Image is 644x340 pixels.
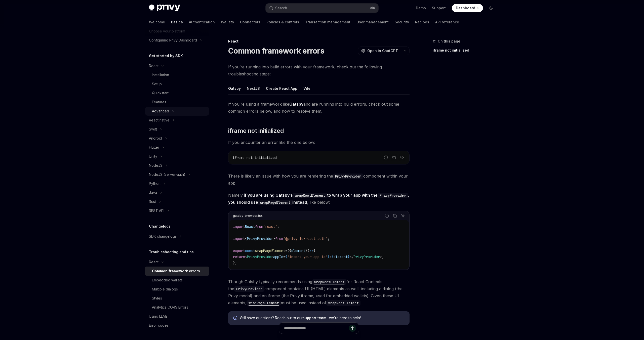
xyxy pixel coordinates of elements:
[145,89,209,98] a: Quickstart
[145,143,209,152] button: Toggle Flutter section
[283,254,285,259] span: =
[382,254,384,259] span: ;
[145,161,209,170] button: Toggle NodeJS section
[149,190,157,196] div: Java
[266,4,378,13] button: Open search
[247,236,273,241] span: PrivyProvider
[285,248,287,253] span: =
[145,134,209,143] button: Toggle Android section
[228,127,284,135] span: iframe not initialized
[245,224,255,229] span: React
[258,200,292,205] code: wrapPageElement
[266,82,297,94] div: Create React App
[416,6,426,11] a: Demo
[145,36,209,45] button: Toggle Configuring Privy Dashboard section
[367,48,398,53] span: Open in ChatGPT
[293,193,327,198] code: wrapRootElement
[149,63,158,69] div: React
[438,38,460,44] span: On this page
[233,261,237,265] span: };
[247,254,273,259] span: PrivyProvider
[145,321,209,330] a: Error codes
[273,236,275,241] span: }
[149,249,194,255] h5: Troubleshooting and tips
[149,16,165,28] a: Welcome
[145,116,209,125] button: Toggle React native section
[149,53,183,59] h5: Get started by SDK
[233,212,263,219] div: gatsby-browser.tsx
[255,224,263,229] span: from
[332,254,334,259] span: {
[145,125,209,134] button: Toggle Swift section
[258,200,292,205] a: wrapPageElement
[228,192,410,206] span: Namely, , like below:
[233,248,245,253] span: export
[287,254,328,259] span: 'insert-your-app-id'
[145,188,209,197] button: Toggle Java section
[273,254,283,259] span: appId
[328,254,330,259] span: }
[255,248,285,253] span: wrapPageElement
[303,82,310,94] div: Vite
[303,316,326,320] a: support team
[145,79,209,89] a: Setup
[326,300,360,306] code: wrapRootElement
[245,236,247,241] span: {
[152,90,169,96] div: Quickstart
[152,295,162,301] div: Styles
[152,268,200,274] div: Common framework errors
[380,254,382,259] span: >
[149,37,197,43] div: Configuring Privy Dashboard
[145,294,209,303] a: Styles
[233,224,245,229] span: import
[228,46,324,55] h1: Common framework errors
[415,16,429,28] a: Recipes
[312,279,346,284] a: wrapRootElement
[287,248,291,253] span: ({
[149,126,157,132] div: Swift
[487,4,495,12] button: Toggle dark mode
[228,82,241,94] div: Gatsby
[384,212,390,219] button: Report incorrect code
[149,259,158,265] div: React
[232,155,277,160] span: iframe not initialized
[171,16,183,28] a: Basics
[456,6,475,11] span: Dashboard
[145,232,209,241] button: Toggle SDK changelogs section
[152,108,169,114] div: Advanced
[145,170,209,179] button: Toggle NodeJS (server-auth) section
[149,322,169,328] div: Error codes
[149,144,159,150] div: Flutter
[309,248,313,253] span: =>
[312,279,346,285] code: wrapRootElement
[283,236,328,241] span: '@privy-io/react-auth'
[145,197,209,206] button: Toggle Rust section
[433,46,499,54] a: iframe not initialized
[189,16,215,28] a: Authentication
[149,223,171,229] h5: Changelogs
[152,304,188,310] div: Analytics CORS Errors
[233,254,245,259] span: return
[228,39,410,44] div: React
[152,72,169,78] div: Installation
[370,6,375,10] span: ⌘ K
[228,139,410,146] span: If you encounter an error like the one below:
[435,16,459,28] a: API reference
[233,316,238,321] svg: Info
[145,61,209,70] button: Toggle React section
[149,117,170,123] div: React native
[145,206,209,215] button: Toggle REST API section
[383,154,389,161] button: Report incorrect code
[234,286,264,292] code: PrivyProvider
[145,276,209,285] a: Embedded wallets
[228,63,410,77] span: If you’re running into build errors with your framework, check out the following troubleshooting ...
[334,254,348,259] span: element
[354,254,380,259] span: PrivyProvider
[432,6,446,11] a: Support
[228,101,410,115] span: If you’re using a framework like and are running into build errors, check out some common errors ...
[266,16,299,28] a: Policies & controls
[233,236,245,241] span: import
[291,248,305,253] span: element
[245,254,247,259] span: <
[285,254,287,259] span: {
